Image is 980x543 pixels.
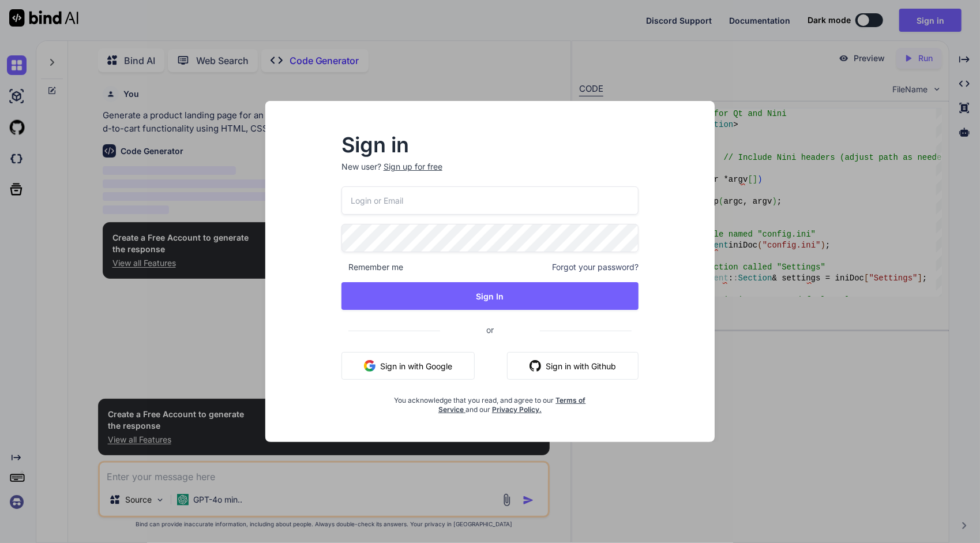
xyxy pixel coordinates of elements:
button: Sign In [341,282,639,310]
span: Remember me [341,261,403,273]
p: New user? [341,161,639,186]
img: google [364,360,376,372]
button: Sign in with Google [341,352,475,380]
a: Privacy Policy. [492,405,542,414]
input: Login or Email [341,186,639,215]
button: Sign in with Github [507,352,639,380]
div: Sign up for free [384,161,442,173]
span: Forgot your password? [552,261,639,273]
a: Terms of Service [438,396,586,414]
span: or [440,316,540,344]
img: github [530,360,541,372]
h2: Sign in [341,136,639,154]
div: You acknowledge that you read, and agree to our and our [391,389,589,414]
